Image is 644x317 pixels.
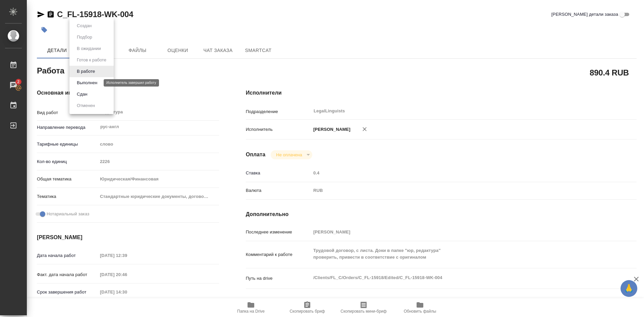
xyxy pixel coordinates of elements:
[75,34,94,41] button: Подбор
[75,45,103,52] button: В ожидании
[75,79,99,87] button: Выполнен
[75,91,89,98] button: Сдан
[75,102,97,109] button: Отменен
[75,56,108,64] button: Готов к работе
[75,22,94,30] button: Создан
[75,68,97,75] button: В работе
